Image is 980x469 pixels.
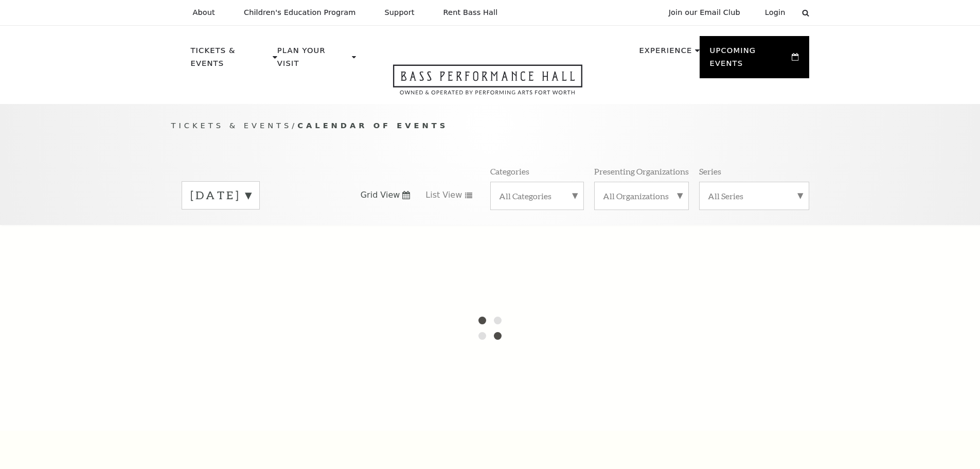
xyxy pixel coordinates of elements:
[193,8,215,17] p: About
[699,166,721,177] p: Series
[171,121,292,130] span: Tickets & Events
[277,44,349,76] p: Plan Your Visit
[443,8,498,17] p: Rent Bass Hall
[191,44,271,76] p: Tickets & Events
[361,189,400,201] span: Grid View
[594,166,689,177] p: Presenting Organizations
[639,44,692,63] p: Experience
[710,44,790,76] p: Upcoming Events
[603,190,680,201] label: All Organizations
[190,187,251,203] label: [DATE]
[385,8,415,17] p: Support
[708,190,800,201] label: All Series
[244,8,356,17] p: Children's Education Program
[297,121,448,130] span: Calendar of Events
[490,166,529,177] p: Categories
[499,190,575,201] label: All Categories
[425,189,462,201] span: List View
[171,119,809,132] p: /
